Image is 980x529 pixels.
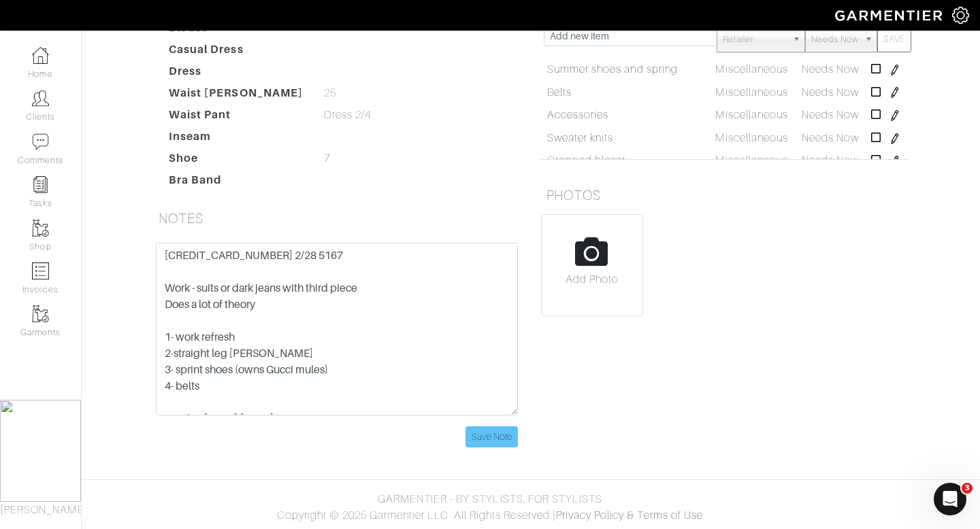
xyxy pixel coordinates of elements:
a: Accessories [547,107,609,123]
span: Dress 2/4 [324,107,371,123]
dt: Dress [159,63,314,85]
input: Save Note [465,426,518,447]
dt: Casual Dress [159,41,314,63]
img: pen-cf24a1663064a2ec1b9c1bd2387e9de7a2fa800b781884d57f21acf72779bad2.png [889,110,900,121]
h5: NOTES [153,205,521,232]
img: comment-icon-a0a6a9ef722e966f86d9cbdc48e553b5cf19dbc54f86b18d962a5391bc8f6eb6.png [32,133,49,150]
span: Miscellaneous [715,132,788,144]
span: Needs Now [802,132,859,144]
a: Sweater knits [547,130,614,146]
span: Needs Now [802,86,859,99]
img: pen-cf24a1663064a2ec1b9c1bd2387e9de7a2fa800b781884d57f21acf72779bad2.png [889,133,900,144]
img: garmentier-logo-header-white-b43fb05a5012e4ada735d5af1a66efaba907eab6374d6393d1fbf88cb4ef424d.png [828,3,952,27]
img: dashboard-icon-dbcd8f5a0b271acd01030246c82b418ddd0df26cd7fceb0bd07c9910d44c42f6.png [32,47,49,64]
img: pen-cf24a1663064a2ec1b9c1bd2387e9de7a2fa800b781884d57f21acf72779bad2.png [889,65,900,75]
img: pen-cf24a1663064a2ec1b9c1bd2387e9de7a2fa800b781884d57f21acf72779bad2.png [889,87,900,98]
dt: Bra Band [159,172,314,194]
span: Miscellaneous [715,109,788,121]
span: Miscellaneous [715,86,788,99]
span: Retailer [723,26,787,53]
img: orders-icon-0abe47150d42831381b5fb84f609e132dff9fe21cb692f30cb5eec754e2cba89.png [32,262,49,279]
span: Miscellaneous [715,63,788,75]
a: Belts [547,84,572,101]
button: SAVE [877,25,911,52]
span: Needs Now [802,109,859,121]
img: garments-icon-b7da505a4dc4fd61783c78ac3ca0ef83fa9d6f193b1c9dc38574b1d14d53ca28.png [32,220,49,237]
img: gear-icon-white-bd11855cb880d31180b6d7d6211b90ccbf57a29d726f0c71d8c61bd08dd39cc2.png [952,7,969,24]
input: Add new item [544,25,717,46]
span: 3 [962,483,973,494]
h5: PHOTOS [541,182,909,209]
span: Miscellaneous [715,154,788,167]
dt: Shoe [159,150,314,172]
span: Needs Now [811,26,859,53]
a: Cropped blazer [547,152,626,169]
span: Needs Now [802,154,859,167]
a: Summer shoes and spring [547,61,678,78]
a: Privacy Policy & Terms of Use [556,509,703,522]
img: reminder-icon-8004d30b9f0a5d33ae49ab947aed9ed385cf756f9e5892f1edd6e32f2345188e.png [32,176,49,193]
span: Needs Now [802,63,859,75]
textarea: [CREDIT_CARD_NUMBER] 2/28 5167 Work - suits or dark jeans with third piece Does a lot of theory 1... [156,243,518,415]
dt: Waist [PERSON_NAME] [159,85,314,107]
span: 25 [324,85,336,101]
dt: Blouse [159,20,314,41]
span: Copyright © 2025 Garmentier LLC. All Rights Reserved. [277,509,553,522]
dt: Waist Pant [159,107,314,129]
img: clients-icon-6bae9207a08558b7cb47a8932f037763ab4055f8c8b6bfacd5dc20c3e0201464.png [32,90,49,107]
img: pen-cf24a1663064a2ec1b9c1bd2387e9de7a2fa800b781884d57f21acf72779bad2.png [889,156,900,167]
iframe: Intercom live chat [934,483,966,515]
dt: Inseam [159,129,314,150]
img: garments-icon-b7da505a4dc4fd61783c78ac3ca0ef83fa9d6f193b1c9dc38574b1d14d53ca28.png [32,305,49,322]
span: 7 [324,150,330,167]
